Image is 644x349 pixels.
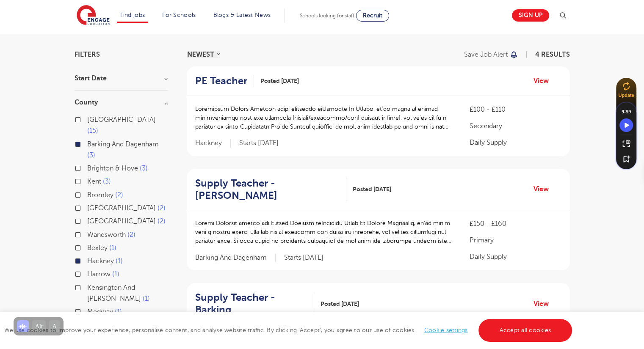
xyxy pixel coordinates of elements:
input: Barking And Dagenham 3 [87,140,93,146]
a: View [533,298,555,309]
span: Posted [DATE] [353,185,391,194]
h2: Supply Teacher - [PERSON_NAME] [195,177,340,202]
a: Cookie settings [424,327,468,333]
span: Kent [87,178,101,185]
span: We use cookies to improve your experience, personalise content, and analyse website traffic. By c... [4,327,574,333]
p: Loremipsum Dolors Ametcon adipi elitseddo eiUsmodte In Utlabo, et’do magna al enimad minimveniamq... [195,104,453,131]
span: [GEOGRAPHIC_DATA] [87,204,156,212]
span: Filters [75,51,100,58]
input: Bromley 2 [87,191,93,197]
a: View [533,184,555,195]
span: 2 [115,191,123,199]
h3: County [75,99,168,106]
span: Kensington And [PERSON_NAME] [87,284,141,302]
a: For Schools [162,12,196,18]
a: Sign up [512,9,549,22]
input: [GEOGRAPHIC_DATA] 15 [87,116,93,121]
button: Save job alert [464,51,519,58]
span: Barking And Dagenham [87,140,159,148]
input: Medway 1 [87,308,93,313]
span: Barking And Dagenham [195,253,276,262]
p: Save job alert [464,51,508,58]
p: Loremi Dolorsit ametco adi Elitsed Doeiusm te​Incididu Utlab Et Dolore Magnaaliq, en’ad minim ven... [195,219,453,245]
span: Schools looking for staff [300,13,354,19]
input: Bexley 1 [87,244,93,250]
h2: Supply Teacher - Barking [195,291,307,316]
span: 1 [116,257,123,265]
span: Medway [87,308,113,316]
input: Kensington And [PERSON_NAME] 1 [87,284,93,289]
span: 4 RESULTS [535,51,570,58]
p: Secondary [470,121,561,131]
a: Blogs & Latest News [213,12,271,18]
a: Find jobs [120,12,145,18]
a: Supply Teacher - [PERSON_NAME] [195,177,347,202]
a: Recruit [356,10,389,22]
span: 15 [87,127,98,135]
a: Accept all cookies [478,319,572,342]
span: Hackney [87,257,114,265]
span: 3 [87,151,95,159]
span: Posted [DATE] [321,300,359,308]
img: Engage Education [77,5,110,26]
span: Wandsworth [87,231,126,239]
span: Bexley [87,244,108,252]
h3: Start Date [75,75,168,82]
input: [GEOGRAPHIC_DATA] 2 [87,204,93,210]
input: Kent 3 [87,178,93,183]
span: Brighton & Hove [87,165,138,172]
span: 3 [140,165,148,172]
input: Hackney 1 [87,257,93,263]
p: Daily Supply [470,252,561,262]
p: Daily Supply [470,137,561,148]
span: 2 [127,231,135,239]
a: View [533,75,555,86]
span: 2 [158,204,166,212]
p: Starts [DATE] [284,253,323,262]
span: 1 [143,295,150,302]
p: £150 - £160 [470,219,561,229]
h2: PE Teacher [195,75,247,87]
span: 3 [103,178,111,185]
a: Supply Teacher - Barking [195,291,314,316]
span: Hackney [195,139,231,148]
span: [GEOGRAPHIC_DATA] [87,116,156,124]
p: Primary [470,235,561,245]
span: 1 [115,308,122,316]
span: 2 [158,217,166,225]
a: PE Teacher [195,75,254,87]
span: Posted [DATE] [260,77,299,85]
input: [GEOGRAPHIC_DATA] 2 [87,217,93,223]
input: Brighton & Hove 3 [87,165,93,170]
input: Wandsworth 2 [87,231,93,236]
span: Recruit [363,12,382,19]
input: Harrow 1 [87,270,93,276]
span: 1 [112,270,119,278]
span: 1 [109,244,116,252]
p: £100 - £110 [470,104,561,115]
span: Harrow [87,270,111,278]
span: Bromley [87,191,113,199]
p: Starts [DATE] [239,139,279,148]
span: [GEOGRAPHIC_DATA] [87,217,156,225]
